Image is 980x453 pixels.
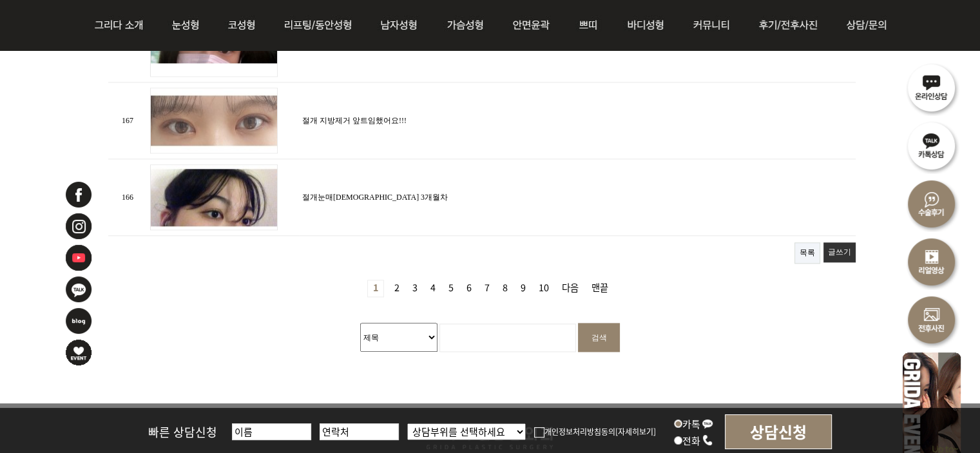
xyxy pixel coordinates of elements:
a: 6 [461,280,477,296]
a: 맨끝 [586,280,613,296]
input: 전화 [674,436,682,445]
img: 카톡상담 [903,116,961,174]
input: 이름 [232,423,311,440]
a: 5 [443,280,459,296]
a: 8 [497,280,513,296]
label: 카톡 [674,417,713,430]
a: 절개 지방제거 앞트임했어요!!! [302,116,407,125]
a: 다음 [557,280,584,296]
td: 166 [108,159,147,236]
img: 온라인상담 [903,58,961,116]
a: 10 [533,280,554,296]
input: 연락처 [320,423,399,440]
a: 9 [515,280,531,296]
a: 절개눈매[DEMOGRAPHIC_DATA] 3개월차 [302,193,448,202]
a: 3 [407,280,423,296]
td: 167 [108,82,147,159]
img: 수술후기 [903,174,961,232]
a: 글쓰기 [823,242,856,262]
img: 카카오톡 [64,275,93,304]
img: 리얼영상 [903,232,961,290]
img: kakao_icon.png [702,418,713,429]
img: 인스타그램 [64,212,93,240]
img: 페이스북 [64,180,93,209]
strong: 1 [367,280,384,297]
img: checkbox.png [534,427,544,438]
label: 개인정보처리방침동의 [534,426,615,437]
img: 유투브 [64,244,93,272]
a: 4 [425,280,441,296]
a: [자세히보기] [615,426,656,437]
a: 2 [389,280,405,296]
span: 빠른 상담신청 [148,423,217,440]
img: 이벤트 [64,338,93,367]
img: 네이버블로그 [64,307,93,335]
img: 수술전후사진 [903,290,961,348]
img: call_icon.png [702,434,713,446]
input: 검색 [578,323,620,352]
input: 카톡 [674,419,682,428]
a: 목록 [794,242,820,264]
label: 전화 [674,434,713,447]
a: 7 [479,280,495,296]
input: 상담신청 [725,414,832,449]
